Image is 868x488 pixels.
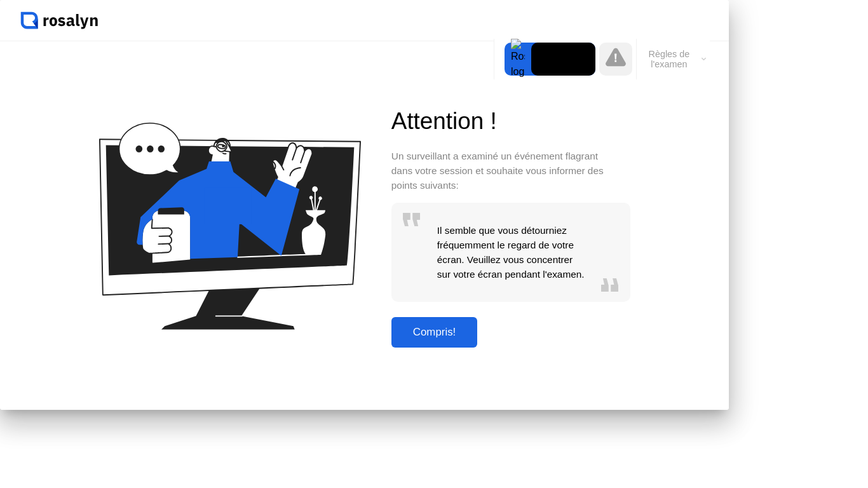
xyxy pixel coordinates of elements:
div: Un surveillant a examiné un événement flagrant dans votre session et souhaite vous informer des p... [391,149,609,193]
div: Il semble que vous détourniez fréquemment le regard de votre écran. Veuillez vous concentrer sur ... [432,203,590,302]
div: Compris! [395,326,474,339]
button: Règles de l'examen [637,48,710,70]
div: Attention ! [391,104,630,139]
button: Compris! [391,317,478,348]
